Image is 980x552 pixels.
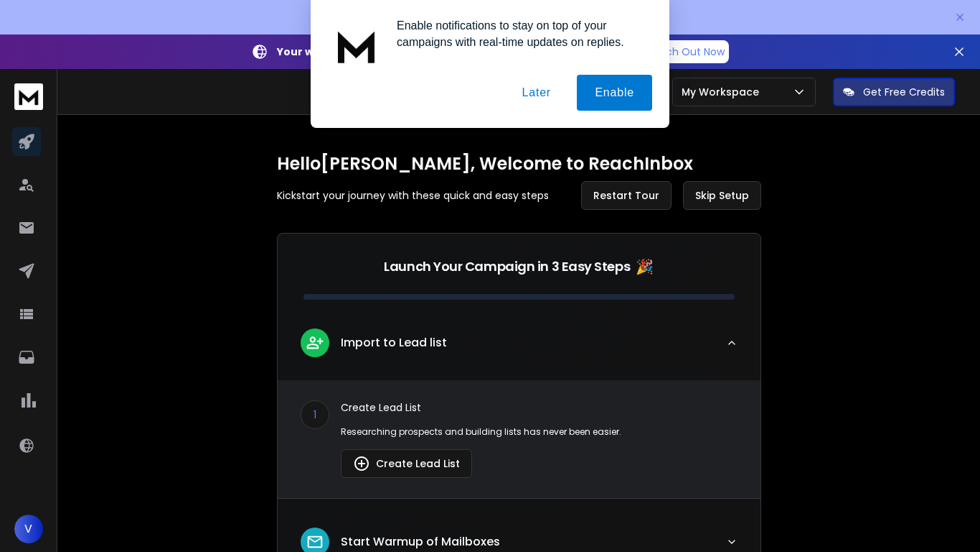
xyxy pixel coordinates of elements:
img: lead [353,455,370,472]
button: leadImport to Lead list [278,317,760,380]
p: Import to Lead list [341,334,447,351]
button: Skip Setup [683,181,761,210]
p: Kickstart your journey with these quick and easy steps [277,188,549,203]
img: lead [306,333,324,351]
p: Launch Your Campaign in 3 Easy Steps [384,257,630,277]
button: Create Lead List [341,449,472,478]
button: V [14,515,43,543]
button: Later [504,75,568,111]
p: Start Warmup of Mailboxes [341,533,500,551]
button: Enable [577,75,652,111]
span: 🎉 [636,257,654,277]
div: 1 [301,400,329,429]
img: notification icon [328,17,385,75]
img: lead [306,533,324,551]
h1: Hello [PERSON_NAME] , Welcome to ReachInbox [277,152,761,175]
div: leadImport to Lead list [278,380,760,498]
p: Researching prospects and building lists has never been easier. [341,426,738,438]
div: Enable notifications to stay on top of your campaigns with real-time updates on replies. [385,17,652,50]
button: Restart Tour [581,181,672,210]
span: Skip Setup [695,188,749,203]
p: Create Lead List [341,400,738,415]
